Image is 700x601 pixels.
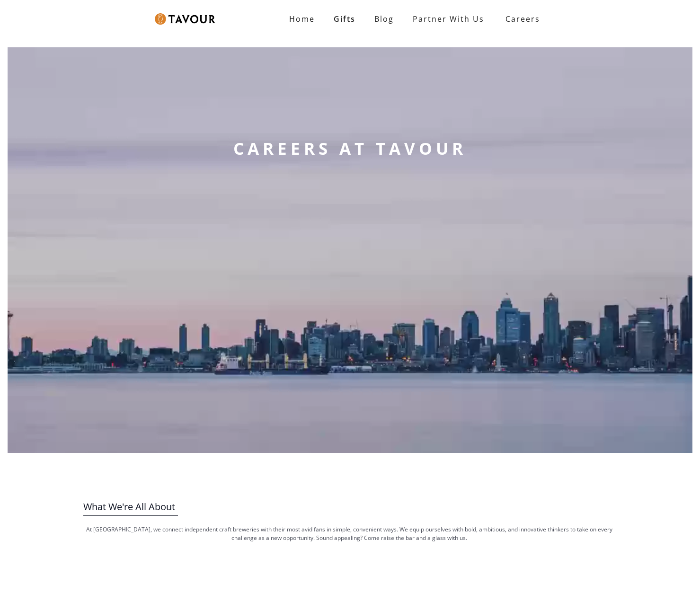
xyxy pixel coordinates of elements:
a: partner with us [403,9,494,28]
a: Gifts [324,9,365,28]
p: At [GEOGRAPHIC_DATA], we connect independent craft breweries with their most avid fans in simple,... [83,525,616,542]
a: Home [280,9,324,28]
strong: Home [289,14,315,24]
a: Blog [365,9,403,28]
strong: CAREERS AT TAVOUR [233,137,467,160]
a: Careers [494,6,547,32]
strong: Careers [505,9,540,28]
h3: What We're All About [83,498,616,515]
